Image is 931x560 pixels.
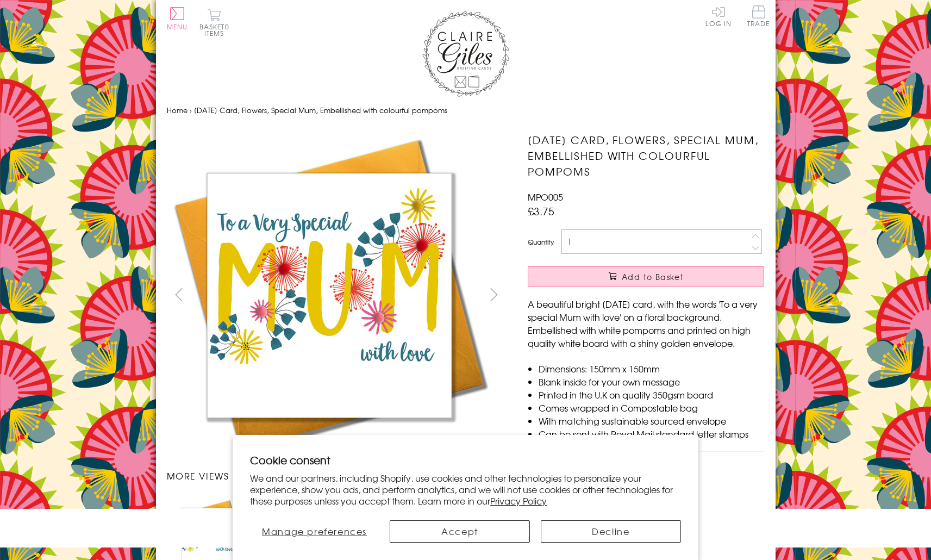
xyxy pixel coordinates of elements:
span: [DATE] Card, Flowers, Special Mum, Embellished with colourful pompoms [194,105,447,115]
li: Printed in the U.K on quality 350gsm board [539,388,764,401]
button: Basket0 items [199,9,229,36]
p: We and our partners, including Shopify, use cookies and other technologies to personalize your ex... [250,472,681,506]
button: Menu [167,7,188,30]
li: With matching sustainable sourced envelope [539,414,764,427]
span: Manage preferences [262,525,367,538]
span: Add to Basket [622,271,684,282]
h1: [DATE] Card, Flowers, Special Mum, Embellished with colourful pompoms [528,132,764,179]
button: Add to Basket [528,266,764,287]
p: A beautiful bright [DATE] card, with the words 'To a very special Mum with love' on a floral back... [528,297,764,350]
button: prev [167,282,191,307]
nav: breadcrumbs [167,99,765,122]
li: Blank inside for your own message [539,375,764,388]
li: Can be sent with Royal Mail standard letter stamps [539,427,764,440]
button: Accept [390,520,530,543]
span: £3.75 [528,203,554,219]
span: MPO005 [528,190,563,203]
button: next [482,282,506,307]
button: Manage preferences [250,520,379,543]
span: Menu [167,22,188,32]
a: Home [167,105,188,115]
span: › [190,105,192,115]
li: Dimensions: 150mm x 150mm [539,362,764,375]
button: Decline [541,520,681,543]
a: Privacy Policy [490,494,547,507]
li: Comes wrapped in Compostable bag [539,401,764,414]
img: Mother's Day Card, Flowers, Special Mum, Embellished with colourful pompoms [506,132,832,458]
h3: More views [167,469,507,482]
a: Trade [747,5,770,29]
label: Quantity [528,237,554,247]
span: Trade [747,5,770,27]
span: 0 items [204,22,229,38]
a: Log In [705,5,732,27]
img: Mother's Day Card, Flowers, Special Mum, Embellished with colourful pompoms [166,132,492,458]
img: Claire Giles Greetings Cards [422,11,509,97]
h2: Cookie consent [250,452,681,468]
